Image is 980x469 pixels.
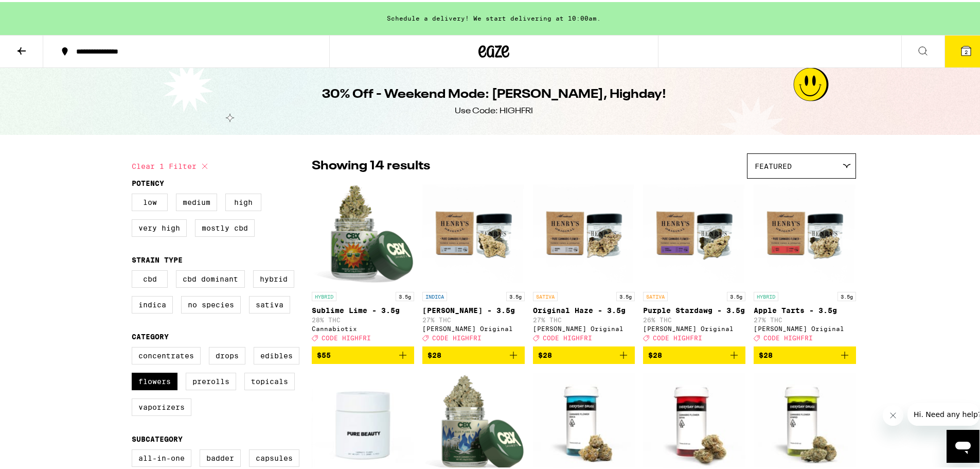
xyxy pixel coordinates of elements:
span: $55 [317,349,331,357]
p: Sublime Lime - 3.5g [312,304,414,312]
span: CODE HIGHFRI [543,333,592,339]
label: Badder [200,447,241,465]
p: SATIVA [643,290,668,299]
label: Hybrid [253,268,294,286]
img: Cannabiotix - Sublime Lime - 3.5g [312,182,414,285]
img: Henry's Original - King Louis XIII - 3.5g [422,182,525,285]
span: Hi. Need any help? [6,7,74,15]
p: 28% THC [312,315,414,321]
button: Add to bag [754,344,856,362]
label: Medium [176,192,217,209]
p: 27% THC [422,315,525,321]
p: 27% THC [533,315,635,321]
span: CODE HIGHFRI [322,333,371,339]
a: Open page for Apple Tarts - 3.5g from Henry's Original [754,182,856,344]
div: Use Code: HIGHFRI [455,103,533,115]
span: 2 [965,47,968,53]
iframe: Button to launch messaging window [947,428,979,461]
label: Drops [209,345,245,362]
button: Clear 1 filter [132,151,211,177]
span: CODE HIGHFRI [432,333,482,339]
iframe: Message from company [907,401,979,424]
p: 3.5g [616,290,635,299]
label: Indica [132,294,173,311]
p: 3.5g [506,290,525,299]
label: CBD Dominant [176,268,245,286]
p: 26% THC [643,315,745,321]
p: HYBRID [312,290,336,299]
h1: 30% Off - Weekend Mode: [PERSON_NAME], Highday! [322,84,666,101]
span: $28 [759,349,773,357]
legend: Potency [132,177,164,185]
label: High [225,192,261,209]
button: Add to bag [312,344,414,362]
label: Vaporizers [132,396,191,414]
div: [PERSON_NAME] Original [643,323,745,330]
p: Original Haze - 3.5g [533,304,635,312]
legend: Category [132,331,169,339]
button: Add to bag [533,344,635,362]
label: Sativa [249,294,290,311]
img: Henry's Original - Original Haze - 3.5g [533,182,635,285]
label: Flowers [132,371,177,388]
span: $28 [538,349,552,357]
label: CBD [132,268,168,286]
span: CODE HIGHFRI [653,333,702,339]
label: Topicals [244,371,295,388]
legend: Subcategory [132,433,183,441]
p: 3.5g [838,290,856,299]
div: [PERSON_NAME] Original [422,323,525,330]
label: Low [132,192,168,209]
label: Capsules [249,447,299,465]
label: Edibles [254,345,299,362]
a: Open page for Purple Stardawg - 3.5g from Henry's Original [643,182,745,344]
p: Showing 14 results [312,155,430,173]
div: [PERSON_NAME] Original [754,323,856,330]
p: 3.5g [727,290,745,299]
button: Add to bag [422,344,525,362]
p: HYBRID [754,290,778,299]
iframe: Close message [883,403,903,424]
p: INDICA [422,290,447,299]
p: SATIVA [533,290,558,299]
a: Open page for Sublime Lime - 3.5g from Cannabiotix [312,182,414,344]
button: Add to bag [643,344,745,362]
label: No Species [181,294,241,311]
a: Open page for King Louis XIII - 3.5g from Henry's Original [422,182,525,344]
div: Cannabiotix [312,323,414,330]
p: [PERSON_NAME] - 3.5g [422,304,525,312]
label: Very High [132,217,187,235]
img: Henry's Original - Purple Stardawg - 3.5g [643,182,745,285]
span: CODE HIGHFRI [763,333,813,339]
legend: Strain Type [132,254,183,262]
p: 3.5g [396,290,414,299]
label: All-In-One [132,447,191,465]
label: Prerolls [186,371,236,388]
span: $28 [427,349,441,357]
img: Henry's Original - Apple Tarts - 3.5g [754,182,856,285]
label: Mostly CBD [195,217,255,235]
a: Open page for Original Haze - 3.5g from Henry's Original [533,182,635,344]
div: [PERSON_NAME] Original [533,323,635,330]
label: Concentrates [132,345,201,362]
p: Purple Stardawg - 3.5g [643,304,745,312]
p: Apple Tarts - 3.5g [754,304,856,312]
span: Featured [755,160,792,168]
span: $28 [648,349,662,357]
p: 27% THC [754,315,856,321]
